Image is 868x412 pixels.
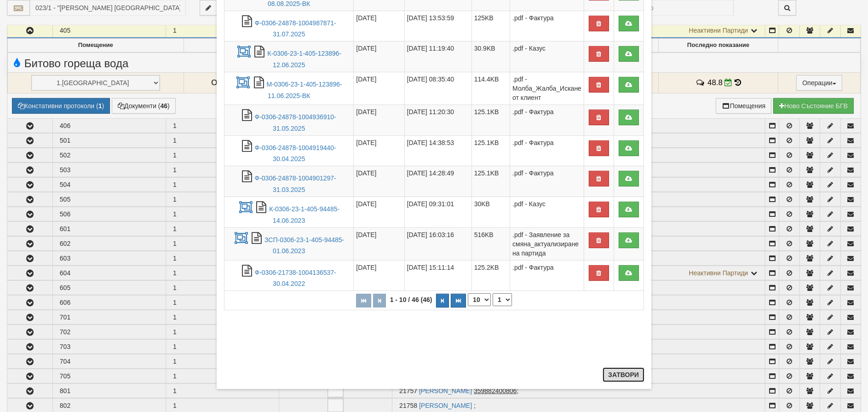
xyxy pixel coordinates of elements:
[471,166,510,197] td: 125.1KB
[493,293,512,306] select: Страница номер
[224,166,644,197] tr: Ф-0306-24878-1004901297-31.03.2025.pdf - Фактура
[354,72,404,104] td: [DATE]
[354,260,404,291] td: [DATE]
[471,41,510,72] td: 30.9KB
[404,72,471,104] td: [DATE] 08:35:40
[510,11,584,41] td: .pdf - Фактура
[510,41,584,72] td: .pdf - Казус
[510,166,584,197] td: .pdf - Фактура
[224,41,644,72] tr: К-0306-23-1-405-123896-12.06.2025.pdf - Казус
[224,260,644,291] tr: Ф-0306-21738-1004136537-30.04.2022.pdf - Фактура
[471,135,510,166] td: 125.1KB
[404,260,471,291] td: [DATE] 15:11:14
[255,174,336,193] a: Ф-0306-24878-1004901297-31.03.2025
[404,41,471,72] td: [DATE] 11:19:40
[404,11,471,41] td: [DATE] 13:53:59
[471,104,510,135] td: 125.1KB
[354,135,404,166] td: [DATE]
[471,197,510,228] td: 30KB
[510,227,584,260] td: .pdf - Заявление за смяна_актуализиране на партида
[269,205,339,224] a: К-0306-23-1-405-94485-14.06.2023
[354,104,404,135] td: [DATE]
[404,135,471,166] td: [DATE] 14:38:53
[354,41,404,72] td: [DATE]
[471,260,510,291] td: 125.2KB
[354,11,404,41] td: [DATE]
[471,227,510,260] td: 516KB
[510,260,584,291] td: .pdf - Фактура
[404,166,471,197] td: [DATE] 14:28:49
[224,72,644,104] tr: М-0306-23-1-405-123896-11.06.2025-ВК.pdf - Молба_Жалба_Искане от клиент
[354,227,404,260] td: [DATE]
[224,11,644,41] tr: Ф-0306-24878-1004987871-31.07.2025.pdf - Фактура
[224,227,644,260] tr: ЗСП-0306-23-1-405-94485-01.06.2023.pdf - Заявление за смяна_актуализиране на партида
[224,104,644,135] tr: Ф-0306-24878-1004936910-31.05.2025.pdf - Фактура
[267,50,341,69] a: К-0306-23-1-405-123896-12.06.2025
[224,135,644,166] tr: Ф-0306-24878-1004919440-30.04.2025.pdf - Фактура
[267,81,342,99] a: М-0306-23-1-405-123896-11.06.2025-ВК
[510,104,584,135] td: .pdf - Фактура
[468,293,491,306] select: Брой редове на страница
[264,236,344,255] a: ЗСП-0306-23-1-405-94485-01.06.2023
[436,294,449,308] button: Следваща страница
[354,197,404,228] td: [DATE]
[224,197,644,228] tr: К-0306-23-1-405-94485-14.06.2023.pdf - Казус
[471,11,510,41] td: 125KB
[510,135,584,166] td: .pdf - Фактура
[404,227,471,260] td: [DATE] 16:03:16
[510,197,584,228] td: .pdf - Казус
[255,269,336,288] a: Ф-0306-21738-1004136537-30.04.2022
[404,197,471,228] td: [DATE] 09:31:01
[471,72,510,104] td: 114.4KB
[451,294,466,308] button: Последна страница
[510,72,584,104] td: .pdf - Молба_Жалба_Искане от клиент
[373,294,386,308] button: Предишна страница
[356,294,371,308] button: Първа страница
[255,144,336,163] a: Ф-0306-24878-1004919440-30.04.2025
[404,104,471,135] td: [DATE] 11:20:30
[255,19,336,38] a: Ф-0306-24878-1004987871-31.07.2025
[603,367,644,382] button: Затвори
[255,113,336,132] a: Ф-0306-24878-1004936910-31.05.2025
[388,296,435,303] span: 1 - 10 / 46 (46)
[354,166,404,197] td: [DATE]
